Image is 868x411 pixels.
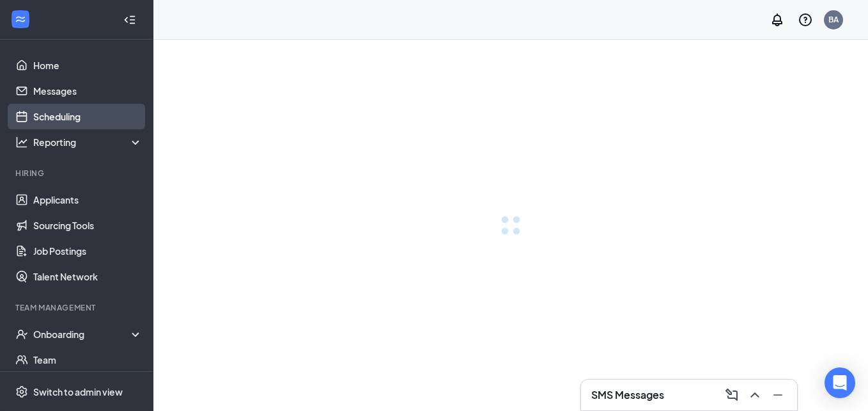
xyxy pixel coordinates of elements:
[33,328,143,341] div: Onboarding
[33,264,143,289] a: Talent Network
[15,302,140,313] div: Team Management
[33,347,143,373] a: Team
[770,12,785,28] svg: Notifications
[33,238,143,264] a: Job Postings
[591,388,664,402] h3: SMS Messages
[798,12,813,28] svg: QuestionInfo
[828,14,839,25] div: BA
[720,385,741,405] button: ComposeMessage
[15,136,28,149] svg: Analysis
[123,13,136,26] svg: Collapse
[33,104,143,129] a: Scheduling
[743,385,764,405] button: ChevronUp
[747,387,763,403] svg: ChevronUp
[33,52,143,78] a: Home
[33,385,123,398] div: Switch to admin view
[15,328,28,341] svg: UserCheck
[724,387,740,403] svg: ComposeMessage
[33,187,143,213] a: Applicants
[770,387,786,403] svg: Minimize
[33,213,143,238] a: Sourcing Tools
[14,13,27,26] svg: WorkstreamLogo
[33,136,143,149] div: Reporting
[33,78,143,104] a: Messages
[766,385,787,405] button: Minimize
[15,168,140,179] div: Hiring
[825,367,855,398] div: Open Intercom Messenger
[15,385,28,398] svg: Settings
